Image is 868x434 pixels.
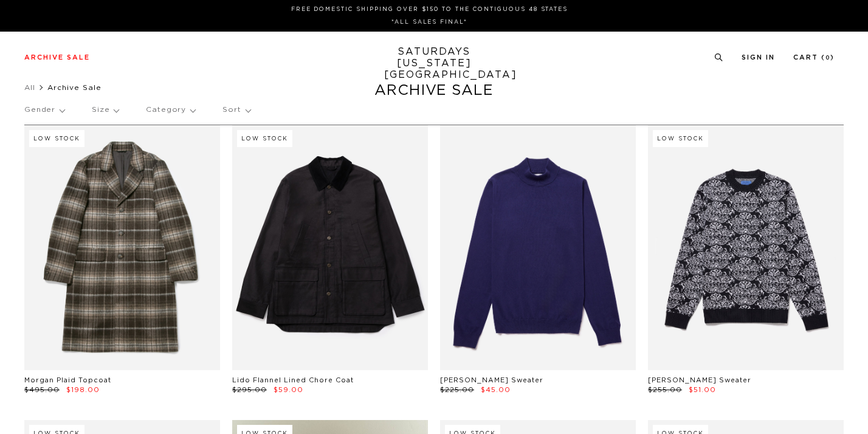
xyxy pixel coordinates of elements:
[24,84,35,91] a: All
[222,96,250,124] p: Sort
[440,377,543,384] a: [PERSON_NAME] Sweater
[440,387,474,393] span: $225.00
[384,46,484,81] a: SATURDAYS[US_STATE][GEOGRAPHIC_DATA]
[29,130,84,147] div: Low Stock
[653,130,708,147] div: Low Stock
[689,387,716,393] span: $51.00
[793,54,835,61] a: Cart (0)
[24,54,90,61] a: Archive Sale
[47,84,102,91] span: Archive Sale
[24,387,60,393] span: $495.00
[232,377,354,384] a: Lido Flannel Lined Chore Coat
[24,96,64,124] p: Gender
[146,96,195,124] p: Category
[29,5,830,14] p: FREE DOMESTIC SHIPPING OVER $150 TO THE CONTIGUOUS 48 STATES
[648,377,751,384] a: [PERSON_NAME] Sweater
[237,130,292,147] div: Low Stock
[742,54,775,61] a: Sign In
[825,55,830,61] small: 0
[24,377,111,384] a: Morgan Plaid Topcoat
[232,387,267,393] span: $295.00
[66,387,100,393] span: $198.00
[648,387,682,393] span: $255.00
[29,18,830,27] p: *ALL SALES FINAL*
[481,387,511,393] span: $45.00
[274,387,303,393] span: $59.00
[92,96,119,124] p: Size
